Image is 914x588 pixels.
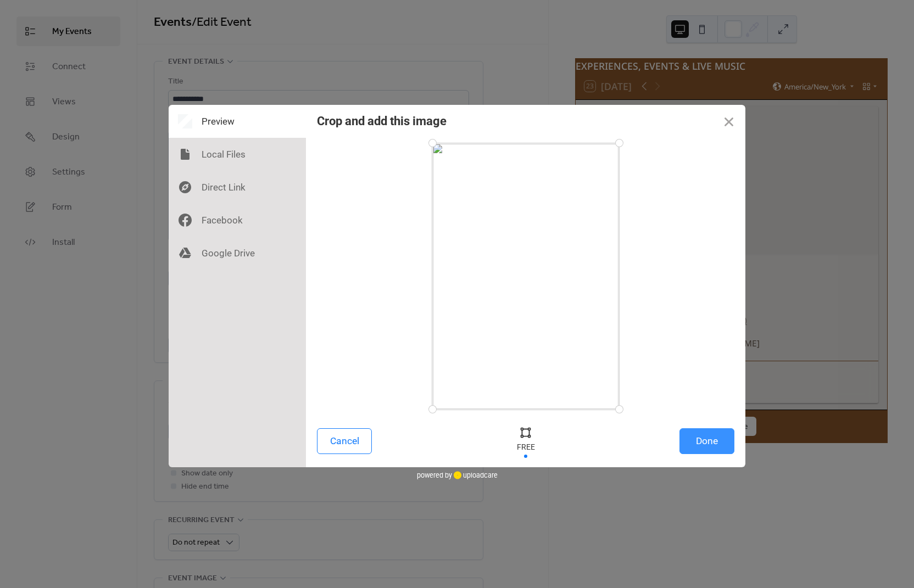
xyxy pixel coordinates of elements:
[169,237,306,270] div: Google Drive
[417,467,498,484] div: powered by
[452,471,498,479] a: uploadcare
[317,114,447,128] div: Crop and add this image
[712,105,745,138] button: Close
[317,428,372,454] button: Cancel
[169,204,306,237] div: Facebook
[169,138,306,171] div: Local Files
[169,171,306,204] div: Direct Link
[679,428,734,454] button: Done
[169,105,306,138] div: Preview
